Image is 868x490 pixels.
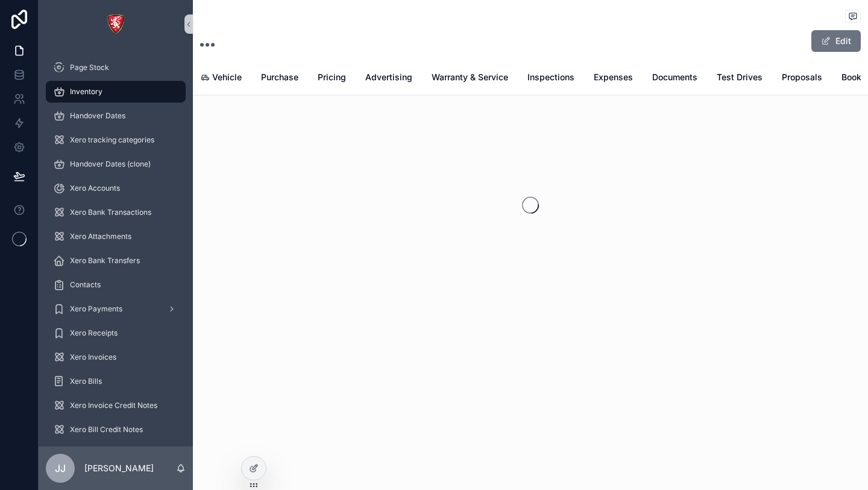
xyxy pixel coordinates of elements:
[46,105,186,127] a: Handover Dates
[594,71,633,83] span: Expenses
[46,395,186,416] a: Xero Invoice Credit Notes
[46,81,186,103] a: Inventory
[46,177,186,199] a: Xero Accounts
[46,153,186,175] a: Handover Dates (clone)
[70,256,140,266] span: Xero Bank Transfers
[527,71,574,83] span: Inspections
[70,377,102,386] span: Xero Bills
[70,280,101,290] span: Contacts
[70,232,131,241] span: Xero Attachments
[70,159,151,169] span: Handover Dates (clone)
[527,66,574,91] a: Inspections
[46,322,186,344] a: Xero Receipts
[46,250,186,272] a: Xero Bank Transfers
[652,71,697,83] span: Documents
[70,328,118,338] span: Xero Receipts
[652,66,697,91] a: Documents
[46,419,186,441] a: Xero Bill Credit Notes
[70,208,151,217] span: Xero Bank Transactions
[46,202,186,223] a: Xero Bank Transactions
[70,87,102,97] span: Inventory
[46,274,186,296] a: Contacts
[46,129,186,151] a: Xero tracking categories
[200,66,242,91] a: Vehicle
[39,48,193,447] div: scrollable content
[365,71,412,83] span: Advertising
[55,461,66,476] span: JJ
[70,425,143,434] span: Xero Bill Credit Notes
[70,183,120,193] span: Xero Accounts
[782,66,822,91] a: Proposals
[811,30,861,52] button: Edit
[46,371,186,392] a: Xero Bills
[70,352,116,362] span: Xero Invoices
[318,71,346,83] span: Pricing
[70,111,125,121] span: Handover Dates
[432,66,508,91] a: Warranty & Service
[717,71,763,83] span: Test Drives
[46,346,186,368] a: Xero Invoices
[212,71,242,83] span: Vehicle
[46,226,186,247] a: Xero Attachments
[84,462,154,474] p: [PERSON_NAME]
[70,401,157,410] span: Xero Invoice Credit Notes
[717,66,763,91] a: Test Drives
[70,135,154,145] span: Xero tracking categories
[782,71,822,83] span: Proposals
[365,66,412,91] a: Advertising
[70,304,122,314] span: Xero Payments
[106,14,125,34] img: App logo
[46,57,186,78] a: Page Stock
[261,71,298,83] span: Purchase
[594,66,633,91] a: Expenses
[432,71,508,83] span: Warranty & Service
[261,66,298,91] a: Purchase
[46,298,186,320] a: Xero Payments
[318,66,346,91] a: Pricing
[70,63,109,72] span: Page Stock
